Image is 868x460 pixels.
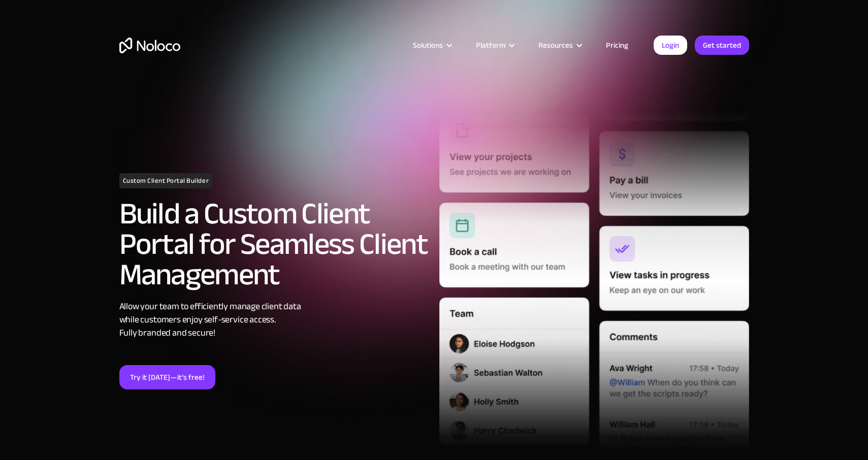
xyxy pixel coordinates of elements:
[413,39,443,52] div: Solutions
[119,199,429,290] h2: Build a Custom Client Portal for Seamless Client Management
[476,39,505,52] div: Platform
[593,39,641,52] a: Pricing
[526,39,593,52] div: Resources
[119,300,429,340] div: Allow your team to efficiently manage client data while customers enjoy self-service access. Full...
[119,365,215,389] a: Try it [DATE]—it’s free!
[463,39,526,52] div: Platform
[400,39,463,52] div: Solutions
[119,173,213,188] h1: Custom Client Portal Builder
[695,36,749,55] a: Get started
[538,39,573,52] div: Resources
[654,36,687,55] a: Login
[119,38,180,53] a: home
